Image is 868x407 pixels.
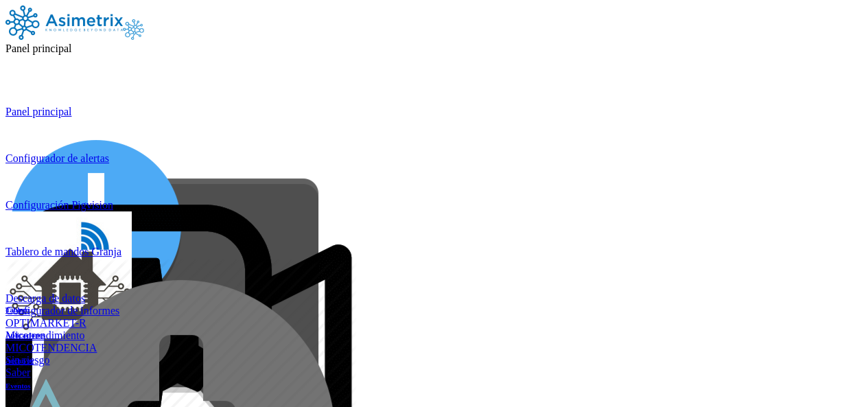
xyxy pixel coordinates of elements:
a: imagenConfigurador de alertas [5,118,863,165]
font: Tablero [5,305,30,314]
font: OPTIMARKET-R [5,317,86,329]
font: Tablero de mandos Granja [5,246,121,257]
font: Micotrendimiento [5,329,85,341]
font: Configuración Pigvision [5,199,113,211]
a: Archivos [5,356,45,364]
a: Saber [5,367,863,379]
font: Panel principal [5,43,71,54]
a: OPTIMARKET-R [5,317,863,329]
font: Archivos [5,356,34,364]
a: Sin riesgo [5,354,863,367]
img: imagen [5,211,132,338]
img: Logotipo de Asimetrix [123,19,144,40]
a: imagenDescarga de datos [5,258,863,305]
a: Aplicaciones [5,331,45,339]
a: Eventos [5,382,45,390]
font: Configurador de informes [5,305,119,316]
font: MICOTENDENCIA [5,342,97,353]
font: Eventos [5,382,30,390]
a: imagenConfiguración Pigvision [5,165,863,211]
font: Panel principal [5,106,71,117]
a: Configurador de informes [5,305,863,317]
font: Descarga de datos [5,292,85,304]
font: Configurador de alertas [5,152,109,164]
a: imagenTablero de mandos Granja [5,211,863,258]
a: Micotrendimiento [5,329,863,342]
a: Tablero [5,305,45,314]
a: MICOTENDENCIA [5,342,863,354]
img: Logotipo de Asimetrix [5,5,123,40]
a: Panel principal [5,106,863,118]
